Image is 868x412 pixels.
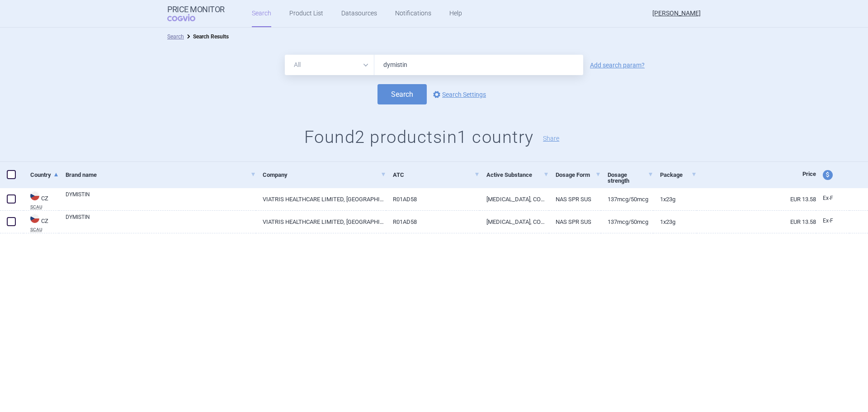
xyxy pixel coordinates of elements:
a: NAS SPR SUS [549,188,601,210]
a: 1X23G [653,211,697,233]
span: Price [802,170,816,177]
a: Add search param? [590,62,645,68]
a: Country [30,164,59,186]
button: Share [543,135,559,142]
li: Search Results [184,32,229,41]
a: NAS SPR SUS [549,211,601,233]
a: R01AD58 [386,188,479,210]
a: VIATRIS HEALTHCARE LIMITED, [GEOGRAPHIC_DATA] [256,211,386,233]
span: Ex-factory price [823,195,833,201]
button: Search [377,84,427,104]
a: DYMISTIN [66,213,256,229]
a: Search [167,33,184,40]
a: Dosage strength [608,164,653,192]
img: Czech Republic [30,191,39,200]
strong: Price Monitor [167,5,225,14]
img: Czech Republic [30,214,39,223]
a: 1X23G [653,188,697,210]
a: Active Substance [486,164,549,186]
a: CZCZSCAU [24,190,59,209]
a: Brand name [66,164,256,186]
a: Company [263,164,386,186]
a: 137MCG/50MCG [601,188,653,210]
a: [MEDICAL_DATA], COMBINATIONS [480,188,549,210]
a: VIATRIS HEALTHCARE LIMITED, [GEOGRAPHIC_DATA] [256,188,386,210]
a: DYMISTIN [66,190,256,207]
a: EUR 13.58 [697,211,816,233]
a: ATC [393,164,479,186]
li: Search [167,32,184,41]
a: Ex-F [816,214,849,228]
a: CZCZSCAU [24,213,59,232]
a: EUR 13.58 [697,188,816,210]
a: [MEDICAL_DATA], COMBINATIONS [480,211,549,233]
a: Search Settings [431,89,486,100]
span: Ex-factory price [823,218,833,224]
a: R01AD58 [386,211,479,233]
abbr: SCAU — List of reimbursed medicinal products published by the State Institute for Drug Control, C... [30,227,59,232]
a: Ex-F [816,192,849,205]
a: Price MonitorCOGVIO [167,5,225,22]
a: Package [660,164,697,186]
strong: Search Results [193,33,229,40]
abbr: SCAU — List of reimbursed medicinal products published by the State Institute for Drug Control, C... [30,205,59,209]
a: 137MCG/50MCG [601,211,653,233]
a: Dosage Form [556,164,601,186]
span: COGVIO [167,14,208,21]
